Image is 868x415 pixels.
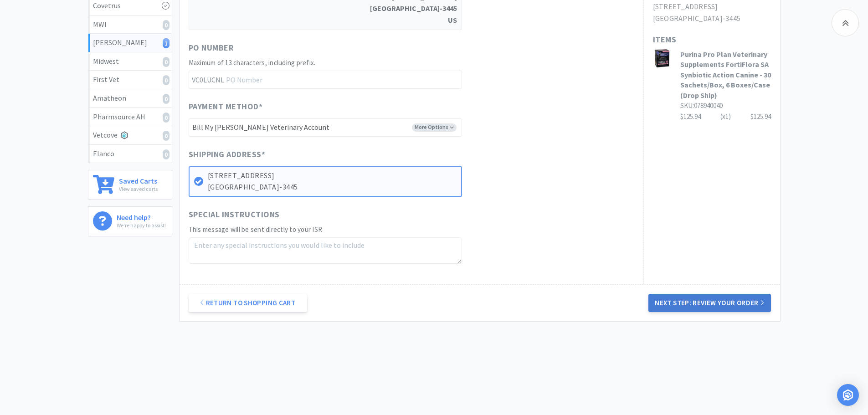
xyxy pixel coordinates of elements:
[93,19,167,31] div: MWI
[189,208,280,221] span: Special Instructions
[163,20,169,30] i: 0
[93,111,167,123] div: Pharmsource AH
[88,15,172,34] a: MWI0
[163,149,169,159] i: 0
[119,175,158,184] h6: Saved Carts
[189,41,234,55] span: PO Number
[720,111,731,122] div: (x 1 )
[93,148,167,160] div: Elanco
[93,92,167,104] div: Amatheon
[93,129,167,141] div: Vetcove
[93,74,167,86] div: First Vet
[88,145,172,163] a: Elanco0
[189,71,226,88] span: VC0LUCNL
[88,52,172,71] a: Midwest0
[189,100,263,113] span: Payment Method *
[88,170,172,200] a: Saved CartsView saved carts
[208,170,457,182] p: [STREET_ADDRESS]
[163,38,169,48] i: 1
[88,89,172,108] a: Amatheon0
[93,56,167,67] div: Midwest
[189,148,266,161] span: Shipping Address *
[189,58,316,67] span: Maximum of 13 characters, including prefix.
[163,57,169,67] i: 0
[648,294,770,312] button: Next Step: Review Your Order
[88,108,172,127] a: Pharmsource AH0
[93,37,167,49] div: [PERSON_NAME]
[680,49,771,100] h3: Purina Pro Plan Veterinary Supplements FortiFlora SA Synbiotic Action Canine - 30 Sachets/Box, 6 ...
[119,184,158,193] p: View saved carts
[163,113,169,123] i: 0
[208,181,457,193] p: [GEOGRAPHIC_DATA]-3445
[653,33,771,46] h1: Items
[680,111,771,122] div: $125.94
[88,71,172,89] a: First Vet0
[653,1,771,13] h2: [STREET_ADDRESS]
[189,71,462,89] input: PO Number
[117,211,166,221] h6: Need help?
[189,294,307,312] a: Return to Shopping Cart
[163,131,169,141] i: 0
[750,111,771,122] div: $125.94
[653,49,671,67] img: 0e6b854967cb40deb5d4763daa5266d9_382685.jpeg
[163,94,169,104] i: 0
[680,101,723,110] span: SKU: 078940040
[88,34,172,52] a: [PERSON_NAME]1
[163,75,169,85] i: 0
[189,225,323,234] span: This message will be sent directly to your ISR
[88,126,172,145] a: Vetcove0
[653,13,771,25] h2: [GEOGRAPHIC_DATA]-3445
[117,221,166,230] p: We're happy to assist!
[837,384,859,406] div: Open Intercom Messenger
